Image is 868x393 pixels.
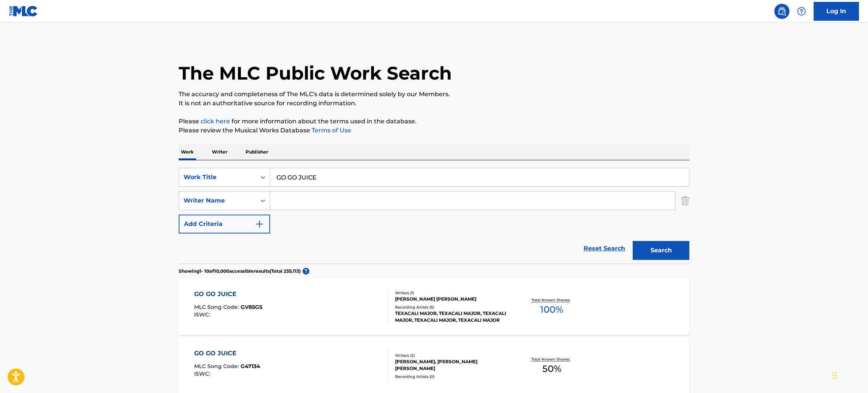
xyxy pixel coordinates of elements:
[531,297,572,303] p: Total Known Shares:
[310,127,351,134] a: Terms of Use
[179,126,689,135] p: Please review the Musical Works Database
[395,374,509,379] div: Recording Artists ( 0 )
[179,62,452,84] h1: The MLC Public Work Search
[179,278,689,335] a: GO GO JUICEMLC Song Code:GV85GSISWC:Writers (1)[PERSON_NAME] [PERSON_NAME]Recording Artists (5)TE...
[540,303,563,316] span: 100 %
[179,268,301,275] p: Showing 1 - 10 of 10,000 accessible results (Total 235,113 )
[814,2,859,21] a: Log In
[395,310,509,324] div: TEXACALI MAJOR, TEXACALI MAJOR, TEXACALI MAJOR, TEXACALI MAJOR, TEXACALI MAJOR
[580,240,629,257] a: Reset Search
[542,362,561,376] span: 50 %
[194,304,241,310] span: MLC Song Code :
[194,290,263,299] div: GO GO JUICE
[179,215,270,233] button: Add Criteria
[395,353,509,358] div: Writers ( 2 )
[184,196,252,205] div: Writer Name
[179,117,689,126] p: Please for more information about the terms used in the database.
[395,358,509,372] div: [PERSON_NAME], [PERSON_NAME] [PERSON_NAME]
[184,173,252,182] div: Work Title
[179,144,196,160] p: Work
[255,220,264,229] img: 9d2ae6d4665cec9f34b9.svg
[9,6,38,17] img: MLC Logo
[832,364,837,387] div: Drag
[179,99,689,108] p: It is not an authoritative source for recording information.
[395,290,509,296] div: Writers ( 1 )
[241,363,260,370] span: G47134
[395,304,509,310] div: Recording Artists ( 5 )
[179,168,689,264] form: Search Form
[681,191,689,210] img: Delete Criterion
[194,349,260,358] div: GO GO JUICE
[794,4,809,19] div: Help
[243,144,270,160] p: Publisher
[194,311,212,318] span: ISWC :
[633,241,689,260] button: Search
[774,4,789,19] a: Public Search
[179,90,689,99] p: The accuracy and completeness of The MLC's data is determined solely by our Members.
[210,144,230,160] p: Writer
[194,370,212,377] span: ISWC :
[201,118,230,125] a: click here
[395,296,509,302] div: [PERSON_NAME] [PERSON_NAME]
[777,7,786,16] img: search
[830,357,868,393] iframe: Chat Widget
[303,268,309,275] span: ?
[194,363,241,370] span: MLC Song Code :
[241,304,263,310] span: GV85GS
[531,356,572,362] p: Total Known Shares:
[797,7,806,16] img: help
